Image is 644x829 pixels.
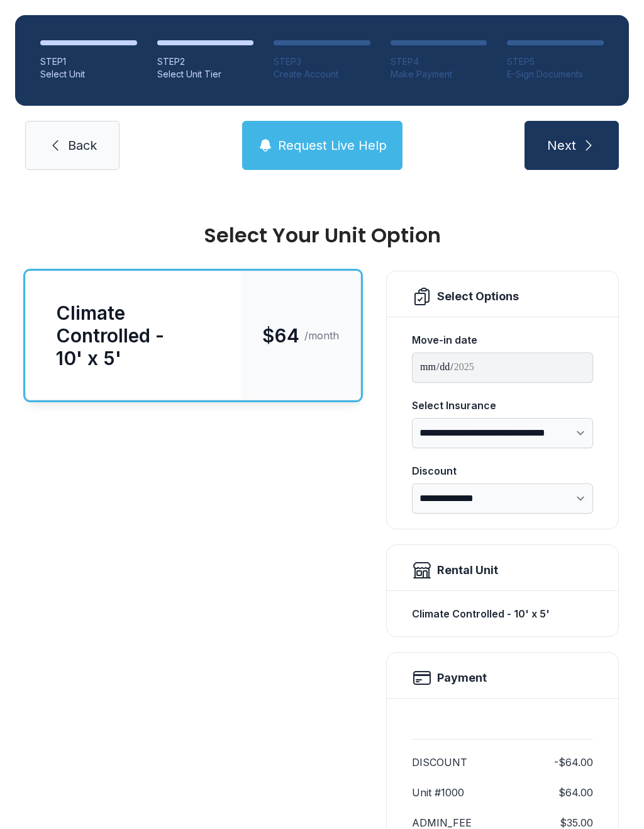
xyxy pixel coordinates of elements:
[412,601,593,626] div: Climate Controlled - 10' x 5'
[40,55,137,68] div: STEP 1
[412,463,593,478] div: Discount
[437,669,487,687] h2: Payment
[412,352,593,383] input: Move-in date
[507,55,604,68] div: STEP 5
[157,55,254,68] div: STEP 2
[437,288,519,305] div: Select Options
[278,137,387,154] span: Request Live Help
[412,785,464,800] dt: Unit #1000
[262,324,299,347] span: $64
[25,225,619,245] div: Select Your Unit Option
[412,398,593,413] div: Select Insurance
[412,483,593,514] select: Discount
[558,785,593,800] dd: $64.00
[274,55,370,68] div: STEP 3
[412,332,593,347] div: Move-in date
[507,68,604,81] div: E-Sign Documents
[437,561,498,579] div: Rental Unit
[547,137,576,154] span: Next
[391,68,487,81] div: Make Payment
[40,68,137,81] div: Select Unit
[391,55,487,68] div: STEP 4
[412,755,467,770] dt: DISCOUNT
[412,418,593,448] select: Select Insurance
[68,137,97,154] span: Back
[304,328,339,343] span: /month
[554,755,593,770] dd: -$64.00
[274,68,370,81] div: Create Account
[56,302,211,369] div: Climate Controlled - 10' x 5'
[157,68,254,81] div: Select Unit Tier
